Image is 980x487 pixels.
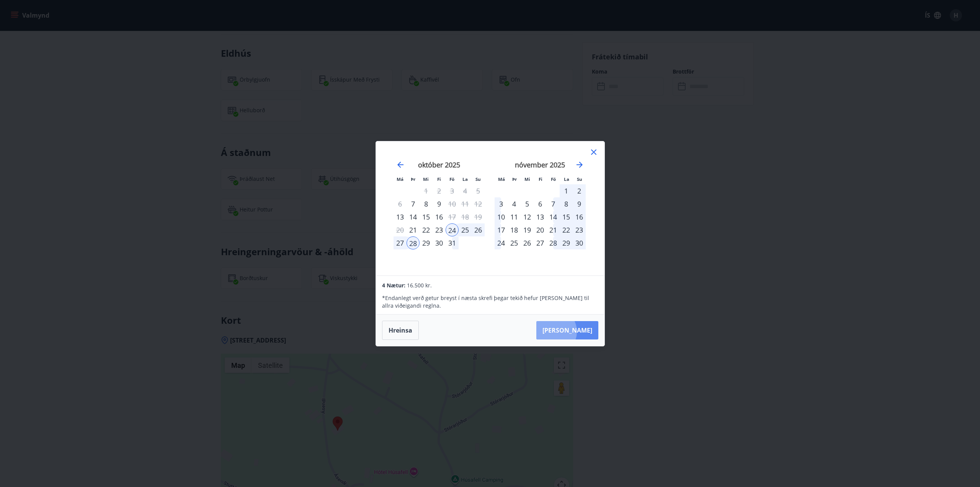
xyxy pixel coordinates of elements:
[446,210,459,223] div: Aðeins útritun í boði
[446,210,459,223] td: Choose föstudagur, 17. október 2025 as your check-in date. It’s available.
[534,210,547,223] div: 13
[524,176,530,182] small: Mi
[547,197,560,210] div: 7
[560,210,573,223] div: 15
[564,176,569,182] small: La
[433,184,446,197] td: Not available. fimmtudagur, 2. október 2025
[407,236,420,249] div: 28
[420,236,433,249] td: Choose miðvikudagur, 29. október 2025 as your check-in date. It’s available.
[407,236,420,249] td: Selected as end date. þriðjudagur, 28. október 2025
[508,236,521,249] div: 25
[534,223,547,236] td: Choose fimmtudagur, 20. nóvember 2025 as your check-in date. It’s available.
[547,210,560,223] div: 14
[547,197,560,210] td: Choose föstudagur, 7. nóvember 2025 as your check-in date. It’s available.
[560,184,573,197] div: 1
[521,236,534,249] td: Choose miðvikudagur, 26. nóvember 2025 as your check-in date. It’s available.
[534,197,547,210] td: Choose fimmtudagur, 6. nóvember 2025 as your check-in date. It’s available.
[382,321,419,340] button: Hreinsa
[573,236,586,249] div: 30
[459,223,472,236] div: 25
[459,184,472,197] td: Not available. laugardagur, 4. október 2025
[420,197,433,210] td: Choose miðvikudagur, 8. október 2025 as your check-in date. It’s available.
[521,210,534,223] div: 12
[536,321,598,339] button: [PERSON_NAME]
[551,176,556,182] small: Fö
[446,197,459,210] div: Aðeins útritun í boði
[396,160,405,169] div: Move backward to switch to the previous month.
[560,236,573,249] div: 29
[459,197,472,210] td: Not available. laugardagur, 11. október 2025
[394,236,407,249] div: 27
[521,210,534,223] td: Choose miðvikudagur, 12. nóvember 2025 as your check-in date. It’s available.
[515,160,565,169] strong: nóvember 2025
[495,223,508,236] td: Choose mánudagur, 17. nóvember 2025 as your check-in date. It’s available.
[462,176,468,182] small: La
[394,210,407,223] div: Aðeins innritun í boði
[534,236,547,249] td: Choose fimmtudagur, 27. nóvember 2025 as your check-in date. It’s available.
[560,223,573,236] td: Choose laugardagur, 22. nóvember 2025 as your check-in date. It’s available.
[420,223,433,236] td: Choose miðvikudagur, 22. október 2025 as your check-in date. It’s available.
[449,176,454,182] small: Fö
[508,210,521,223] div: 11
[521,197,534,210] td: Choose miðvikudagur, 5. nóvember 2025 as your check-in date. It’s available.
[508,223,521,236] td: Choose þriðjudagur, 18. nóvember 2025 as your check-in date. It’s available.
[547,210,560,223] td: Choose föstudagur, 14. nóvember 2025 as your check-in date. It’s available.
[433,210,446,223] td: Choose fimmtudagur, 16. október 2025 as your check-in date. It’s available.
[472,223,485,236] div: 26
[446,184,459,197] td: Not available. föstudagur, 3. október 2025
[446,236,459,249] td: Choose föstudagur, 31. október 2025 as your check-in date. It’s available.
[521,223,534,236] td: Choose miðvikudagur, 19. nóvember 2025 as your check-in date. It’s available.
[521,197,534,210] div: 5
[446,223,459,236] td: Selected as start date. föstudagur, 24. október 2025
[547,236,560,249] td: Choose föstudagur, 28. nóvember 2025 as your check-in date. It’s available.
[512,176,517,182] small: Þr
[472,223,485,236] td: Selected. sunnudagur, 26. október 2025
[407,223,420,236] div: Aðeins innritun í boði
[560,197,573,210] div: 8
[459,223,472,236] td: Selected. laugardagur, 25. október 2025
[560,223,573,236] div: 22
[495,236,508,249] td: Choose mánudagur, 24. nóvember 2025 as your check-in date. It’s available.
[573,184,586,197] div: 2
[407,197,420,210] div: Aðeins innritun í boði
[521,236,534,249] div: 26
[433,223,446,236] div: 23
[573,184,586,197] td: Choose sunnudagur, 2. nóvember 2025 as your check-in date. It’s available.
[573,197,586,210] td: Choose sunnudagur, 9. nóvember 2025 as your check-in date. It’s available.
[407,223,420,236] td: Choose þriðjudagur, 21. október 2025 as your check-in date. It’s available.
[547,236,560,249] div: 28
[560,210,573,223] td: Choose laugardagur, 15. nóvember 2025 as your check-in date. It’s available.
[446,236,459,249] div: 31
[573,236,586,249] td: Choose sunnudagur, 30. nóvember 2025 as your check-in date. It’s available.
[508,197,521,210] td: Choose þriðjudagur, 4. nóvember 2025 as your check-in date. It’s available.
[433,197,446,210] td: Choose fimmtudagur, 9. október 2025 as your check-in date. It’s available.
[508,223,521,236] div: 18
[407,210,420,223] td: Choose þriðjudagur, 14. október 2025 as your check-in date. It’s available.
[547,223,560,236] td: Choose föstudagur, 21. nóvember 2025 as your check-in date. It’s available.
[472,210,485,223] td: Not available. sunnudagur, 19. október 2025
[423,176,429,182] small: Mi
[508,236,521,249] td: Choose þriðjudagur, 25. nóvember 2025 as your check-in date. It’s available.
[495,197,508,210] div: 3
[560,184,573,197] td: Choose laugardagur, 1. nóvember 2025 as your check-in date. It’s available.
[446,223,459,236] div: 24
[508,210,521,223] td: Choose þriðjudagur, 11. nóvember 2025 as your check-in date. It’s available.
[472,184,485,197] td: Not available. sunnudagur, 5. október 2025
[498,176,505,182] small: Má
[534,210,547,223] td: Choose fimmtudagur, 13. nóvember 2025 as your check-in date. It’s available.
[385,151,595,266] div: Calendar
[433,197,446,210] div: 9
[577,176,582,182] small: Su
[539,176,542,182] small: Fi
[534,236,547,249] div: 27
[394,223,407,236] td: Not available. mánudagur, 20. október 2025
[547,223,560,236] div: 21
[534,223,547,236] div: 20
[407,282,432,289] span: 16.500 kr.
[407,197,420,210] td: Choose þriðjudagur, 7. október 2025 as your check-in date. It’s available.
[560,197,573,210] td: Choose laugardagur, 8. nóvember 2025 as your check-in date. It’s available.
[495,197,508,210] td: Choose mánudagur, 3. nóvember 2025 as your check-in date. It’s available.
[418,160,460,169] strong: október 2025
[397,176,403,182] small: Má
[420,210,433,223] td: Choose miðvikudagur, 15. október 2025 as your check-in date. It’s available.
